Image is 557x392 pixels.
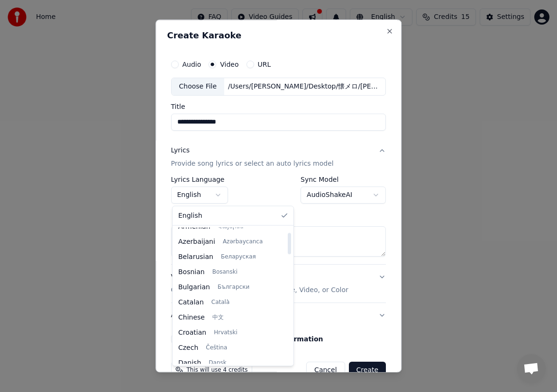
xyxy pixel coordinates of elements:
[178,211,202,221] span: English
[178,328,206,337] span: Croatian
[178,252,213,261] span: Belarusian
[178,267,205,276] span: Bosnian
[178,358,201,367] span: Danish
[206,344,227,351] span: Čeština
[214,329,237,336] span: Hrvatski
[209,359,226,366] span: Dansk
[223,238,263,245] span: Azərbaycanca
[211,298,229,306] span: Català
[178,343,198,352] span: Czech
[178,282,210,292] span: Bulgarian
[178,312,205,322] span: Chinese
[221,253,256,260] span: Беларуская
[178,237,215,246] span: Azerbaijani
[212,268,237,276] span: Bosanski
[212,313,224,321] span: 中文
[178,297,204,307] span: Catalan
[218,283,249,291] span: Български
